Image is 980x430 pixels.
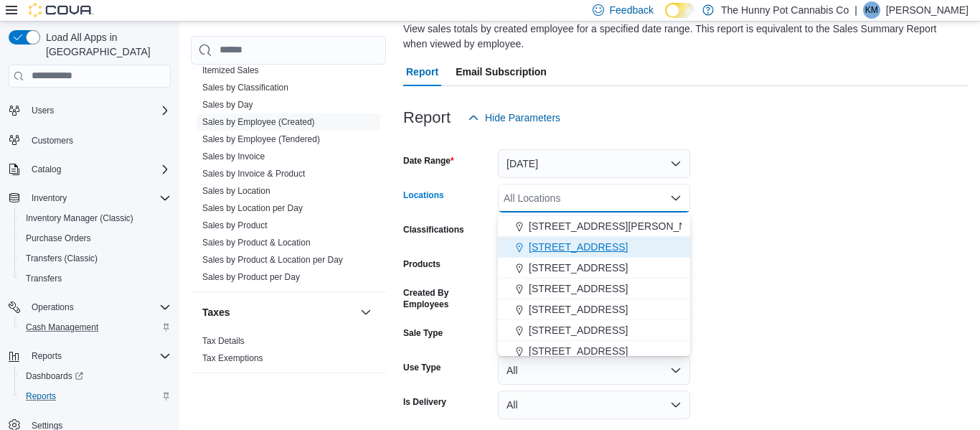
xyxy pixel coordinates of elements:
[403,327,443,339] label: Sale Type
[191,332,386,373] div: Taxes
[26,273,62,284] span: Transfers
[14,268,176,289] button: Transfers
[202,185,270,197] span: Sales by Location
[202,65,259,75] a: Itemized Sales
[20,270,171,287] span: Transfers
[26,233,91,244] span: Purchase Orders
[20,230,171,247] span: Purchase Orders
[202,305,354,319] button: Taxes
[26,391,56,402] span: Reports
[26,299,80,316] button: Operations
[202,169,305,179] a: Sales by Invoice & Product
[29,3,93,17] img: Cova
[498,356,690,385] button: All
[32,135,73,146] span: Customers
[20,388,171,405] span: Reports
[3,346,176,366] button: Reports
[20,250,103,267] a: Transfers (Classic)
[403,22,961,52] div: View sales totals by created employee for a specified date range. This report is equivalent to th...
[26,190,72,207] button: Inventory
[3,129,176,150] button: Customers
[403,190,444,201] label: Locations
[462,103,566,132] button: Hide Parameters
[26,347,67,365] button: Reports
[20,319,171,336] span: Cash Management
[32,192,67,204] span: Inventory
[14,208,176,228] button: Inventory Manager (Classic)
[26,253,98,264] span: Transfers (Classic)
[202,117,315,127] a: Sales by Employee (Created)
[32,105,54,116] span: Users
[14,317,176,337] button: Cash Management
[498,258,690,279] button: [STREET_ADDRESS]
[202,352,263,364] span: Tax Exemptions
[670,192,682,204] button: Close list of options
[26,322,98,333] span: Cash Management
[456,57,547,86] span: Email Subscription
[202,255,343,265] a: Sales by Product & Location per Day
[3,188,176,208] button: Inventory
[403,258,440,270] label: Products
[498,149,690,178] button: [DATE]
[20,230,97,247] a: Purchase Orders
[20,368,89,385] a: Dashboards
[202,65,259,76] span: Itemized Sales
[3,159,176,179] button: Catalog
[529,281,628,296] span: [STREET_ADDRESS]
[498,320,690,341] button: [STREET_ADDRESS]
[403,362,440,373] label: Use Type
[202,220,268,230] a: Sales by Product
[26,102,171,119] span: Users
[191,62,386,291] div: Sales
[202,202,303,214] span: Sales by Location per Day
[498,237,690,258] button: [STREET_ADDRESS]
[863,1,880,19] div: Keegan Muir
[202,336,245,346] a: Tax Details
[406,57,438,86] span: Report
[665,18,666,19] span: Dark Mode
[202,99,253,111] span: Sales by Day
[40,30,171,59] span: Load All Apps in [GEOGRAPHIC_DATA]
[202,134,320,145] span: Sales by Employee (Tendered)
[202,238,311,248] a: Sales by Product & Location
[26,131,171,149] span: Customers
[498,216,690,237] button: [STREET_ADDRESS][PERSON_NAME]
[403,155,454,167] label: Date Range
[26,370,83,382] span: Dashboards
[498,279,690,299] button: [STREET_ADDRESS]
[20,210,171,227] span: Inventory Manager (Classic)
[26,299,171,316] span: Operations
[854,1,857,19] p: |
[20,319,104,336] a: Cash Management
[202,83,288,93] a: Sales by Classification
[886,1,969,19] p: [PERSON_NAME]
[32,350,62,362] span: Reports
[14,366,176,386] a: Dashboards
[529,261,628,275] span: [STREET_ADDRESS]
[529,323,628,337] span: [STREET_ADDRESS]
[357,304,374,321] button: Taxes
[20,368,171,385] span: Dashboards
[610,3,654,17] span: Feedback
[202,353,263,363] a: Tax Exemptions
[403,287,492,310] label: Created By Employees
[20,388,62,405] a: Reports
[529,344,628,358] span: [STREET_ADDRESS]
[202,254,343,266] span: Sales by Product & Location per Day
[202,203,303,213] a: Sales by Location per Day
[721,1,849,19] p: The Hunny Pot Cannabis Co
[202,100,253,110] a: Sales by Day
[403,109,451,126] h3: Report
[26,212,133,224] span: Inventory Manager (Classic)
[485,111,560,125] span: Hide Parameters
[14,386,176,406] button: Reports
[202,151,265,162] span: Sales by Invoice
[26,161,67,178] button: Catalog
[14,248,176,268] button: Transfers (Classic)
[202,186,270,196] a: Sales by Location
[26,161,171,178] span: Catalog
[3,101,176,121] button: Users
[202,335,245,347] span: Tax Details
[498,391,690,419] button: All
[32,302,74,313] span: Operations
